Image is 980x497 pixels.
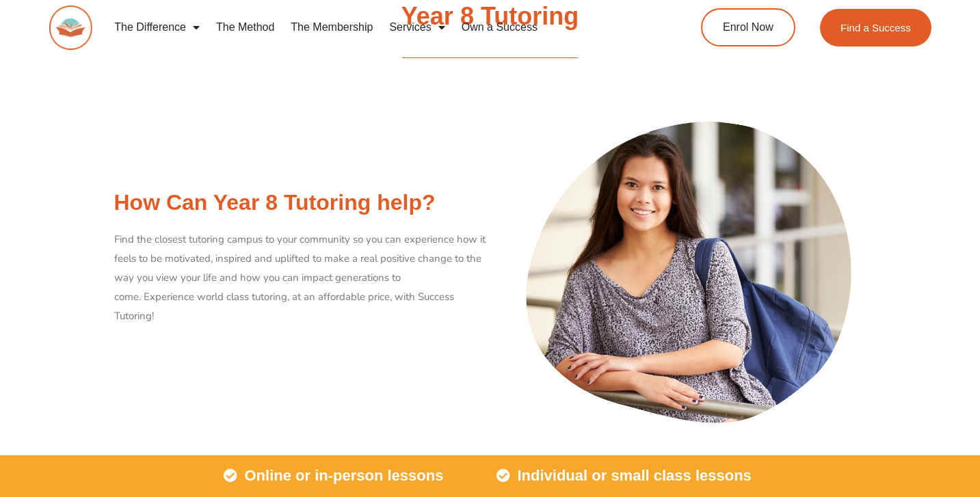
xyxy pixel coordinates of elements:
[114,230,486,325] p: Find the closest tutoring campus to your community so you can experience how it feels to be motiv...
[241,462,443,490] span: Online or in-person lessons
[106,12,650,43] nav: Menu
[723,22,773,33] span: Enrol Now
[114,189,486,217] h2: How Can Year 8 Tutoring help?
[282,12,381,43] a: The Membership
[820,9,931,46] a: Find a Success
[840,23,911,33] span: Find a Success
[208,12,282,43] a: The Method
[381,12,453,43] a: Services
[701,8,795,46] a: Enrol Now
[106,12,208,43] a: The Difference
[514,462,751,490] span: Individual or small class lessons
[453,12,546,43] a: Own a Success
